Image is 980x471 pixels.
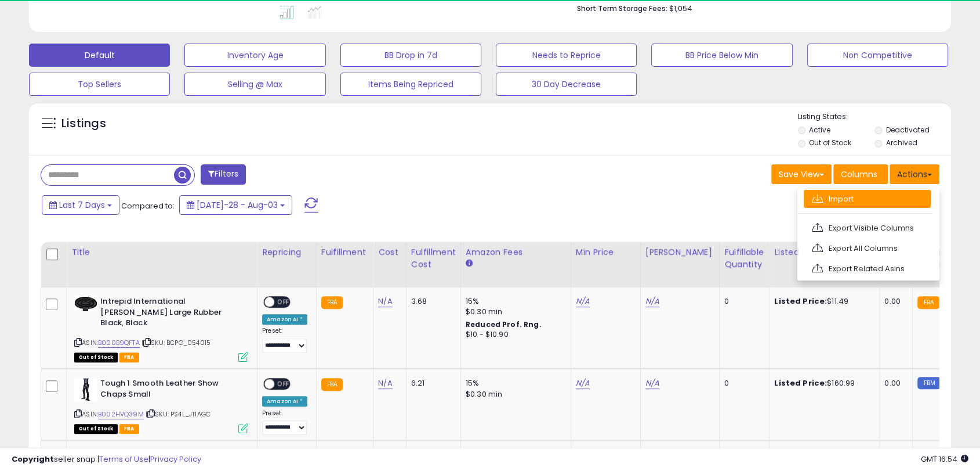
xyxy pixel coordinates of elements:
small: FBM [917,377,940,389]
a: N/A [645,377,659,389]
span: Columns [841,168,877,180]
span: [DATE]-28 - Aug-03 [197,199,278,211]
button: Non Competitive [807,44,948,67]
div: Fulfillable Quantity [724,246,764,271]
button: Needs to Reprice [496,44,637,67]
span: Compared to: [121,200,175,211]
div: $10 - $10.90 [466,330,562,340]
a: N/A [576,296,590,307]
div: 15% [466,378,562,389]
button: Last 7 Days [42,195,119,215]
span: All listings that are currently out of stock and unavailable for purchase on Amazon [74,353,118,362]
div: Fulfillment Cost [411,246,456,271]
div: 0.00 [884,378,903,389]
div: Preset: [262,327,307,353]
div: Amazon AI * [262,314,307,325]
span: Last 7 Days [59,199,105,211]
button: 30 Day Decrease [496,73,637,96]
span: OFF [274,379,293,389]
button: BB Drop in 7d [340,44,481,67]
small: FBA [321,296,343,309]
button: BB Price Below Min [651,44,792,67]
a: Export Visible Columns [804,219,931,237]
div: ASIN: [74,378,248,432]
div: 3.68 [411,296,452,307]
span: | SKU: PS4L_JTIAGC [146,409,210,419]
button: Columns [833,164,888,184]
a: N/A [576,377,590,389]
b: Reduced Prof. Rng. [466,319,542,329]
small: FBA [917,296,939,309]
a: Import [804,190,931,208]
a: Terms of Use [99,454,148,465]
span: OFF [274,297,293,307]
b: Listed Price: [774,377,827,389]
label: Archived [886,138,917,148]
div: Cost [378,246,401,258]
div: Title [71,246,252,258]
span: | SKU: BCPG_054015 [141,338,210,347]
strong: Copyright [12,454,54,465]
button: Inventory Age [184,44,325,67]
span: FBA [119,424,139,434]
b: Tough 1 Smooth Leather Show Chaps Small [100,378,241,402]
h5: Listings [61,116,106,132]
div: 0 [724,378,760,389]
small: Amazon Fees. [466,258,473,269]
button: Default [29,44,170,67]
div: [PERSON_NAME] [645,246,714,258]
div: 15% [466,296,562,307]
a: Privacy Policy [150,454,201,465]
label: Active [809,125,830,135]
a: B000B9QFTA [98,338,140,348]
div: Listed Price [774,246,874,258]
div: Fulfillment [321,246,368,258]
a: N/A [378,296,392,307]
a: N/A [645,296,659,307]
div: $11.49 [774,296,870,307]
div: Amazon AI * [262,396,307,407]
div: 6.21 [411,378,452,389]
div: Repricing [262,246,311,258]
b: Intrepid International [PERSON_NAME] Large Rubber Black, Black [100,296,241,332]
button: Save View [771,164,832,184]
div: 0.00 [884,296,903,307]
div: $160.99 [774,378,870,389]
div: $0.30 min [466,389,562,400]
span: 2025-08-11 16:54 GMT [921,454,968,465]
div: Preset: [262,409,307,436]
img: 41IRupFrc3L._SL40_.jpg [74,296,97,311]
span: $1,054 [669,3,692,14]
b: Listed Price: [774,296,827,307]
div: $0.30 min [466,307,562,317]
div: seller snap | | [12,454,201,465]
div: ASIN: [74,296,248,361]
a: Export All Columns [804,239,931,257]
span: All listings that are currently out of stock and unavailable for purchase on Amazon [74,424,118,434]
button: [DATE]-28 - Aug-03 [179,195,292,215]
label: Deactivated [886,125,930,135]
div: Min Price [576,246,636,258]
label: Out of Stock [809,138,851,148]
div: 0 [724,296,760,307]
img: 31Wt3z7rRTL._SL40_.jpg [74,378,97,401]
div: Amazon Fees [466,246,566,258]
button: Filters [201,164,246,185]
p: Listing States: [798,112,951,123]
a: Export Related Asins [804,260,931,278]
button: Selling @ Max [184,73,325,96]
a: B002HVQ39M [98,409,144,419]
b: Short Term Storage Fees: [577,3,667,13]
span: FBA [119,353,139,362]
small: FBA [321,378,343,391]
button: Top Sellers [29,73,170,96]
button: Actions [890,164,939,184]
a: N/A [378,377,392,389]
button: Items Being Repriced [340,73,481,96]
